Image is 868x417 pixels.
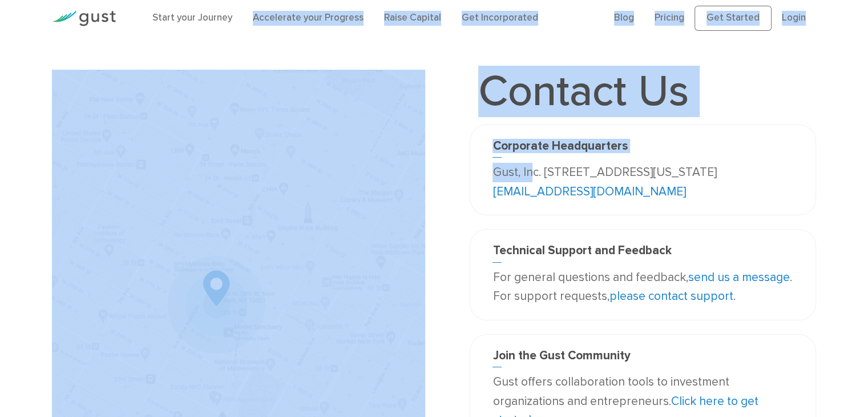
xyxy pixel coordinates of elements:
a: Pricing [655,12,684,23]
a: Raise Capital [384,12,441,23]
h3: Technical Support and Feedback [492,243,793,262]
a: Blog [614,12,634,23]
a: Login [782,12,806,23]
a: Start your Journey [152,12,232,23]
h3: Join the Gust Community [492,348,793,367]
h1: Contact Us [470,70,697,113]
p: For general questions and feedback, . For support requests, . [492,268,793,306]
a: Get Incorporated [462,12,538,23]
h3: Corporate Headquarters [492,139,793,158]
a: Accelerate your Progress [253,12,364,23]
img: Gust Logo [52,11,116,26]
a: please contact support [609,289,733,303]
a: [EMAIL_ADDRESS][DOMAIN_NAME] [492,185,685,199]
a: Get Started [695,6,772,31]
a: send us a message [688,270,789,284]
p: Gust, Inc. [STREET_ADDRESS][US_STATE] [492,163,793,201]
